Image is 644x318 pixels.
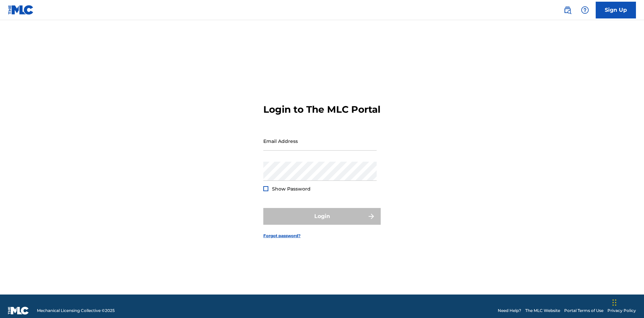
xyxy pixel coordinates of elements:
[564,308,603,314] a: Portal Terms of Use
[610,286,644,318] iframe: Chat Widget
[596,2,636,18] a: Sign Up
[612,293,616,313] div: Drag
[498,308,521,314] a: Need Help?
[578,3,592,17] div: Help
[272,186,311,192] span: Show Password
[8,5,34,15] img: MLC Logo
[37,308,115,314] span: Mechanical Licensing Collective © 2025
[563,6,572,14] img: search
[263,233,301,239] a: Forgot password?
[561,3,574,17] a: Public Search
[8,307,29,315] img: logo
[263,104,380,115] h3: Login to The MLC Portal
[607,308,636,314] a: Privacy Policy
[581,6,589,14] img: help
[525,308,560,314] a: The MLC Website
